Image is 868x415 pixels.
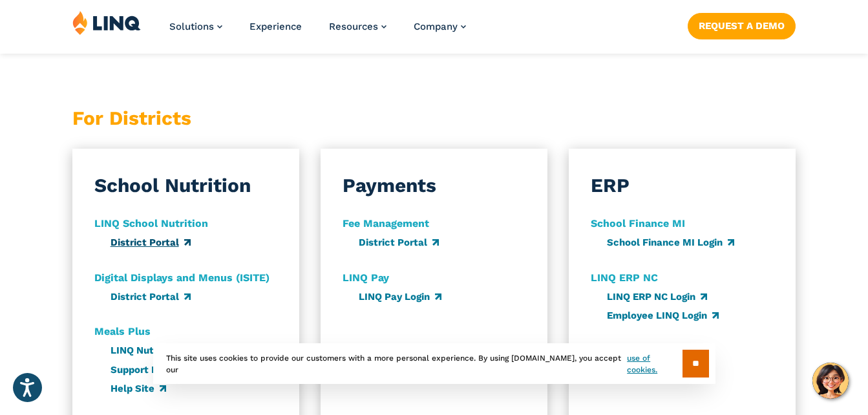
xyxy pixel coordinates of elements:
[414,21,458,32] span: Company
[627,352,682,376] a: use of cookies.
[591,172,630,199] h3: ERP
[169,10,466,53] nav: Primary Navigation
[111,345,271,356] a: LINQ Nutrition (Meals Plus v10)
[343,271,389,284] strong: LINQ Pay
[94,172,251,199] h3: School Nutrition
[343,217,429,229] strong: Fee Management
[249,21,302,32] a: Experience
[153,343,715,384] div: This site uses cookies to provide our customers with a more personal experience. By using [DOMAIN...
[94,217,208,229] strong: LINQ School Nutrition
[591,217,685,229] strong: School Finance MI
[111,291,191,303] a: District Portal
[591,271,658,284] strong: LINQ ERP NC
[94,325,151,337] strong: Meals Plus
[329,21,386,32] a: Resources
[688,13,796,39] a: Request a Demo
[111,237,191,248] a: District Portal
[343,172,436,199] h3: Payments
[607,291,707,303] a: LINQ ERP NC Login
[94,271,270,284] strong: Digital Displays and Menus (ISITE)
[359,237,439,248] a: District Portal
[812,363,849,399] button: Hello, have a question? Let’s chat.
[72,105,299,132] h3: For Districts
[329,21,378,32] span: Resources
[414,21,466,32] a: Company
[607,237,734,248] a: School Finance MI Login
[169,21,214,32] span: Solutions
[607,310,719,321] a: Employee LINQ Login
[72,10,141,35] img: LINQ | K‑12 Software
[688,10,796,39] nav: Button Navigation
[359,291,441,303] a: LINQ Pay Login
[169,21,222,32] a: Solutions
